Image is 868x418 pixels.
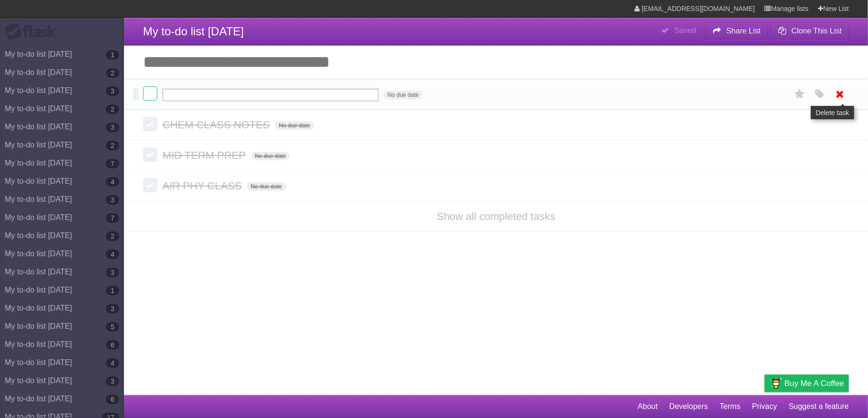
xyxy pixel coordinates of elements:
a: Developers [669,397,708,416]
b: 3 [106,268,119,277]
span: CHEM CLASS NOTES [163,119,272,131]
b: 5 [106,322,119,332]
a: Privacy [752,397,777,416]
b: 2 [106,104,119,114]
b: Share List [726,27,761,35]
a: About [638,397,658,416]
button: Clone This List [770,22,849,40]
div: Flask [5,23,62,41]
b: 1 [106,50,119,60]
a: Buy me a coffee [765,375,849,392]
b: 4 [106,177,119,187]
span: My to-do list [DATE] [143,25,244,38]
b: 3 [106,376,119,386]
span: MID TERM PREP [163,149,248,161]
b: 2 [106,231,119,241]
img: Buy me a coffee [769,375,782,391]
b: 4 [106,250,119,259]
label: Star task [791,86,809,102]
span: No due date [251,152,290,160]
b: Saved [674,26,696,34]
b: Clone This List [791,27,842,35]
label: Done [143,178,157,192]
a: Show all completed tasks [437,210,555,222]
b: 6 [106,340,119,350]
b: 7 [106,159,119,168]
b: 6 [106,395,119,404]
b: 1 [106,286,119,295]
span: Buy me a coffee [785,375,844,392]
b: 3 [106,86,119,96]
b: 2 [106,141,119,150]
span: No due date [384,91,422,99]
a: Terms [720,397,741,416]
b: 4 [106,358,119,368]
b: 7 [106,213,119,223]
b: 3 [106,304,119,313]
label: Done [143,147,157,162]
span: AIR PHY CLASS [163,180,244,192]
b: 3 [106,123,119,132]
label: Done [143,117,157,131]
button: Share List [705,22,768,40]
b: 3 [106,195,119,205]
span: No due date [275,121,314,130]
label: Done [143,86,157,101]
b: 2 [106,68,119,78]
a: Suggest a feature [789,397,849,416]
span: No due date [247,182,286,191]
